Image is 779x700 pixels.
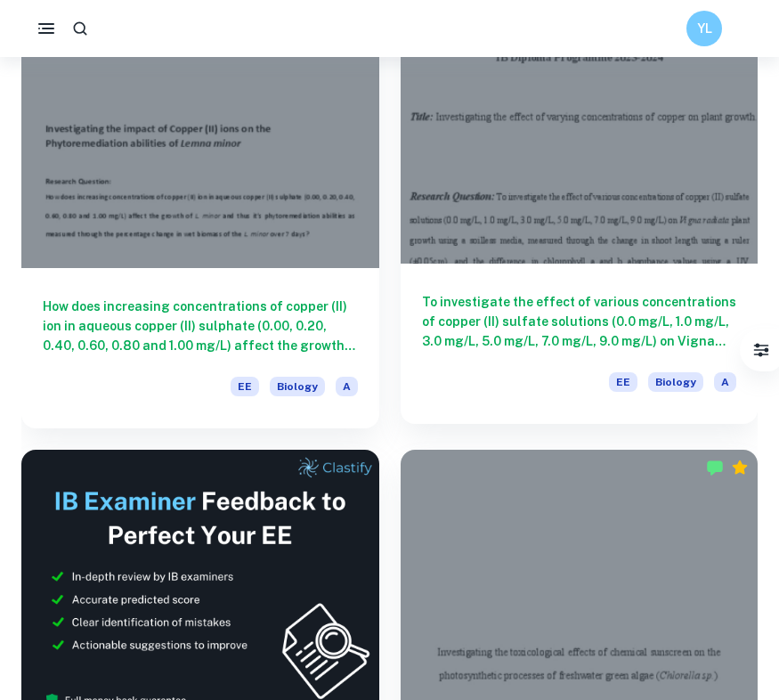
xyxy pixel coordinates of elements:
span: EE [231,377,259,396]
span: A [336,377,358,396]
button: YL [686,11,722,46]
button: Filter [743,332,779,368]
h6: YL [694,19,715,38]
h6: To investigate the effect of various concentrations of copper (II) sulfate solutions (0.0 mg/L, 1... [422,292,737,351]
span: Biology [648,372,703,392]
img: Marked [706,459,724,476]
div: Premium [731,459,749,476]
span: Biology [270,377,325,396]
h6: How does increasing concentrations of copper (II) ion in aqueous copper (II) sulphate (0.00, 0.20... [43,297,358,355]
span: EE [609,372,637,392]
span: A [714,372,736,392]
